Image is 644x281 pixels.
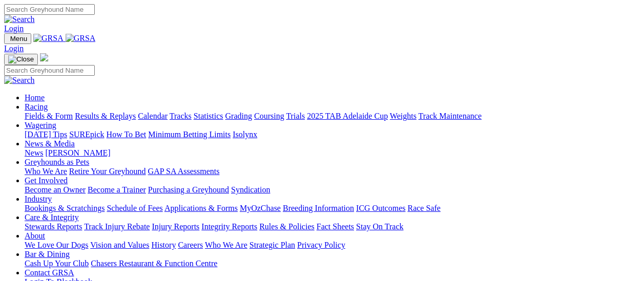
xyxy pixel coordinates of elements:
[25,130,640,139] div: Wagering
[4,65,95,76] input: Search
[25,185,640,194] div: Get Involved
[254,112,284,120] a: Coursing
[25,259,640,268] div: Bar & Dining
[178,241,203,249] a: Careers
[90,241,149,249] a: Vision and Values
[148,167,220,176] a: GAP SA Assessments
[66,34,96,43] img: GRSA
[390,112,417,120] a: Weights
[259,222,315,231] a: Rules & Policies
[240,204,281,212] a: MyOzChase
[25,167,67,176] a: Who We Are
[25,259,89,268] a: Cash Up Your Club
[25,204,105,212] a: Bookings & Scratchings
[84,222,150,231] a: Track Injury Rebate
[152,222,199,231] a: Injury Reports
[25,93,45,102] a: Home
[4,76,35,85] img: Search
[151,241,176,249] a: History
[4,54,38,65] button: Toggle navigation
[25,194,52,203] a: Industry
[25,148,43,157] a: News
[170,112,192,120] a: Tracks
[25,241,88,249] a: We Love Our Dogs
[25,158,89,166] a: Greyhounds as Pets
[148,130,231,139] a: Minimum Betting Limits
[356,222,403,231] a: Stay On Track
[25,121,56,129] a: Wagering
[317,222,354,231] a: Fact Sheets
[40,53,48,61] img: logo-grsa-white.png
[88,185,146,194] a: Become a Trainer
[69,167,146,176] a: Retire Your Greyhound
[75,112,136,120] a: Results & Replays
[25,185,86,194] a: Become an Owner
[201,222,257,231] a: Integrity Reports
[286,112,305,120] a: Trials
[25,102,48,111] a: Racing
[25,148,640,158] div: News & Media
[4,4,95,15] input: Search
[25,176,68,185] a: Get Involved
[194,112,223,120] a: Statistics
[356,204,405,212] a: ICG Outcomes
[8,55,34,63] img: Close
[25,167,640,176] div: Greyhounds as Pets
[250,241,295,249] a: Strategic Plan
[4,44,24,53] a: Login
[25,139,75,148] a: News & Media
[25,222,82,231] a: Stewards Reports
[231,185,270,194] a: Syndication
[225,112,252,120] a: Grading
[107,204,162,212] a: Schedule of Fees
[91,259,217,268] a: Chasers Restaurant & Function Centre
[33,34,64,43] img: GRSA
[283,204,354,212] a: Breeding Information
[138,112,168,120] a: Calendar
[25,268,74,277] a: Contact GRSA
[25,112,640,121] div: Racing
[164,204,238,212] a: Applications & Forms
[25,222,640,231] div: Care & Integrity
[233,130,257,139] a: Isolynx
[205,241,247,249] a: Who We Are
[25,130,67,139] a: [DATE] Tips
[25,250,70,258] a: Bar & Dining
[4,33,31,44] button: Toggle navigation
[10,35,27,42] span: Menu
[297,241,345,249] a: Privacy Policy
[45,148,110,157] a: [PERSON_NAME]
[25,213,79,222] a: Care & Integrity
[407,204,440,212] a: Race Safe
[107,130,147,139] a: How To Bet
[25,204,640,213] div: Industry
[307,112,388,120] a: 2025 TAB Adelaide Cup
[4,15,35,24] img: Search
[419,112,482,120] a: Track Maintenance
[25,241,640,250] div: About
[69,130,104,139] a: SUREpick
[25,112,73,120] a: Fields & Form
[148,185,229,194] a: Purchasing a Greyhound
[25,231,45,240] a: About
[4,24,24,33] a: Login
